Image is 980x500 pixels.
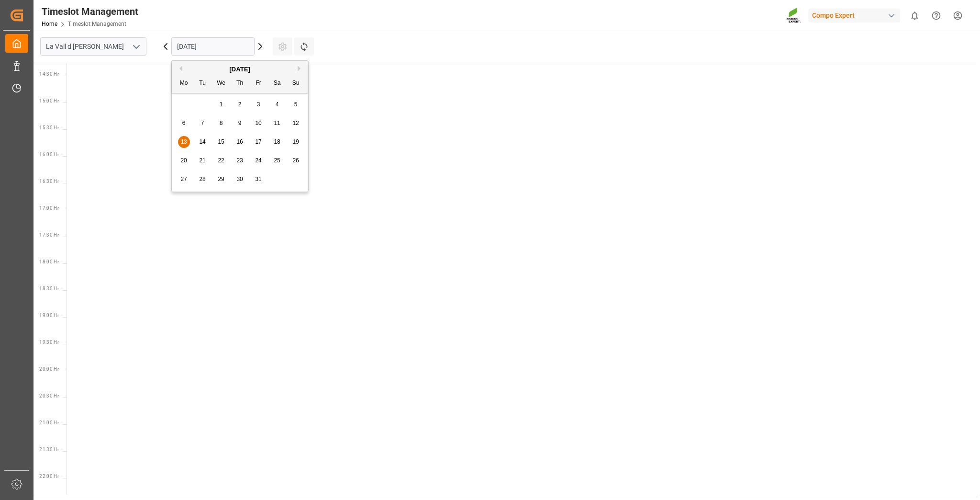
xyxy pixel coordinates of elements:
[39,232,59,238] span: 17:30 Hr
[197,155,209,167] div: Choose Tuesday, October 21st, 2025
[253,78,265,90] div: Fr
[39,152,59,157] span: 16:00 Hr
[39,259,59,264] span: 18:00 Hr
[271,99,283,111] div: Choose Saturday, October 4th, 2025
[39,447,59,452] span: 21:30 Hr
[42,4,138,19] div: Timeslot Management
[218,176,224,182] span: 29
[238,101,242,108] span: 2
[234,173,246,185] div: Choose Thursday, October 30th, 2025
[271,117,283,129] div: Choose Saturday, October 11th, 2025
[199,176,205,182] span: 28
[234,117,246,129] div: Choose Thursday, October 9th, 2025
[236,176,243,182] span: 30
[39,125,59,130] span: 15:30 Hr
[42,21,57,27] a: Home
[236,138,243,145] span: 16
[39,71,59,77] span: 14:30 Hr
[253,99,265,111] div: Choose Friday, October 3rd, 2025
[255,138,261,145] span: 17
[290,99,302,111] div: Choose Sunday, October 5th, 2025
[39,420,59,425] span: 21:00 Hr
[234,155,246,167] div: Choose Thursday, October 23rd, 2025
[39,474,59,479] span: 22:00 Hr
[271,136,283,148] div: Choose Saturday, October 18th, 2025
[236,157,243,164] span: 23
[39,340,59,345] span: 19:30 Hr
[197,173,209,185] div: Choose Tuesday, October 28th, 2025
[178,173,190,185] div: Choose Monday, October 27th, 2025
[253,117,265,129] div: Choose Friday, October 10th, 2025
[271,78,283,90] div: Sa
[39,313,59,318] span: 19:00 Hr
[175,95,305,189] div: month 2025-10
[234,78,246,90] div: Th
[298,66,303,71] button: Next Month
[255,120,261,126] span: 10
[40,37,146,56] input: Type to search/select
[197,136,209,148] div: Choose Tuesday, October 14th, 2025
[177,66,182,71] button: Previous Month
[292,138,299,145] span: 19
[290,136,302,148] div: Choose Sunday, October 19th, 2025
[253,136,265,148] div: Choose Friday, October 17th, 2025
[215,155,227,167] div: Choose Wednesday, October 22nd, 2025
[290,78,302,90] div: Su
[182,120,186,126] span: 6
[129,39,143,54] button: open menu
[180,176,187,182] span: 27
[39,286,59,291] span: 18:30 Hr
[290,155,302,167] div: Choose Sunday, October 26th, 2025
[197,78,209,90] div: Tu
[215,173,227,185] div: Choose Wednesday, October 29th, 2025
[39,205,59,211] span: 17:00 Hr
[39,179,59,184] span: 16:30 Hr
[292,120,299,126] span: 12
[178,155,190,167] div: Choose Monday, October 20th, 2025
[218,157,224,164] span: 22
[292,157,299,164] span: 26
[180,157,187,164] span: 20
[197,117,209,129] div: Choose Tuesday, October 7th, 2025
[220,101,223,108] span: 1
[257,101,260,108] span: 3
[290,117,302,129] div: Choose Sunday, October 12th, 2025
[215,117,227,129] div: Choose Wednesday, October 8th, 2025
[215,136,227,148] div: Choose Wednesday, October 15th, 2025
[271,155,283,167] div: Choose Saturday, October 25th, 2025
[201,120,204,126] span: 7
[255,176,261,182] span: 31
[172,65,308,74] div: [DATE]
[220,120,223,126] span: 8
[253,155,265,167] div: Choose Friday, October 24th, 2025
[39,393,59,398] span: 20:30 Hr
[276,101,279,108] span: 4
[39,366,59,372] span: 20:00 Hr
[274,157,280,164] span: 25
[199,157,205,164] span: 21
[253,173,265,185] div: Choose Friday, October 31st, 2025
[274,120,280,126] span: 11
[199,138,205,145] span: 14
[234,99,246,111] div: Choose Thursday, October 2nd, 2025
[178,117,190,129] div: Choose Monday, October 6th, 2025
[255,157,261,164] span: 24
[178,136,190,148] div: Choose Monday, October 13th, 2025
[294,101,298,108] span: 5
[178,78,190,90] div: Mo
[215,78,227,90] div: We
[215,99,227,111] div: Choose Wednesday, October 1st, 2025
[171,37,255,56] input: DD.MM.YYYY
[39,98,59,103] span: 15:00 Hr
[218,138,224,145] span: 15
[274,138,280,145] span: 18
[234,136,246,148] div: Choose Thursday, October 16th, 2025
[180,138,187,145] span: 13
[238,120,242,126] span: 9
